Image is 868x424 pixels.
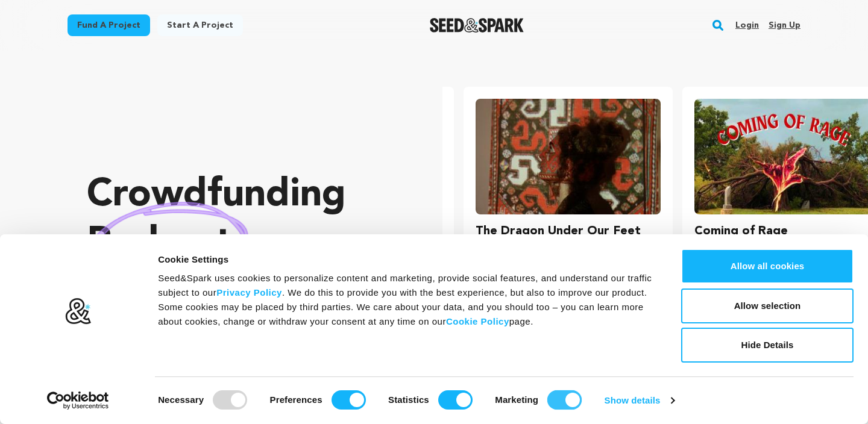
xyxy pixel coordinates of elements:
[476,99,661,214] img: The Dragon Under Our Feet image
[769,16,800,35] a: Sign up
[157,14,243,36] a: Start a project
[605,391,675,410] a: Show details
[68,14,150,36] a: Fund a project
[25,391,131,410] a: Usercentrics Cookiebot - opens in a new window
[476,222,641,241] h3: The Dragon Under Our Feet
[735,16,759,35] a: Login
[681,288,854,323] button: Allow selection
[158,252,654,267] div: Cookie Settings
[270,394,322,405] strong: Preferences
[681,328,854,363] button: Hide Details
[64,298,92,325] img: logo
[87,172,394,316] p: Crowdfunding that .
[216,287,282,298] a: Privacy Policy
[388,394,429,405] strong: Statistics
[495,394,538,405] strong: Marketing
[158,271,654,329] div: Seed&Spark uses cookies to personalize content and marketing, provide social features, and unders...
[158,394,204,405] strong: Necessary
[446,316,509,326] a: Cookie Policy
[157,385,158,386] legend: Consent Selection
[694,222,788,241] h3: Coming of Rage
[430,18,524,33] a: Seed&Spark Homepage
[430,18,524,33] img: Seed&Spark Logo Dark Mode
[87,202,249,285] img: hand sketched image
[681,249,854,284] button: Allow all cookies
